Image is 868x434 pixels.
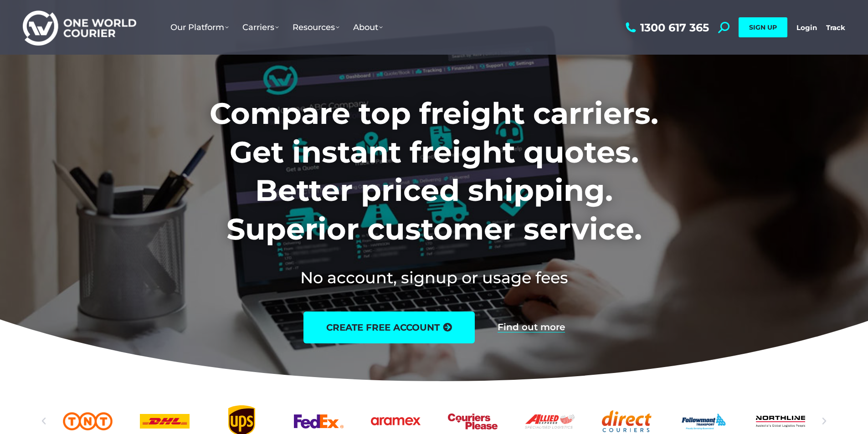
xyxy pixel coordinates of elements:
a: SIGN UP [739,17,787,37]
a: 1300 617 365 [623,22,709,33]
img: One World Courier [23,9,136,46]
a: Carriers [236,13,286,41]
span: About [353,22,383,32]
h1: Compare top freight carriers. Get instant freight quotes. Better priced shipping. Superior custom... [149,94,719,248]
a: Find out more [498,322,565,332]
h2: No account, signup or usage fees [149,266,719,289]
span: SIGN UP [749,23,777,31]
a: Track [826,23,845,32]
a: About [346,13,390,41]
span: Our Platform [170,22,229,32]
a: Login [796,23,817,32]
a: Our Platform [164,13,236,41]
a: Resources [286,13,346,41]
a: create free account [303,311,475,343]
span: Resources [293,22,339,32]
span: Carriers [242,22,279,32]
